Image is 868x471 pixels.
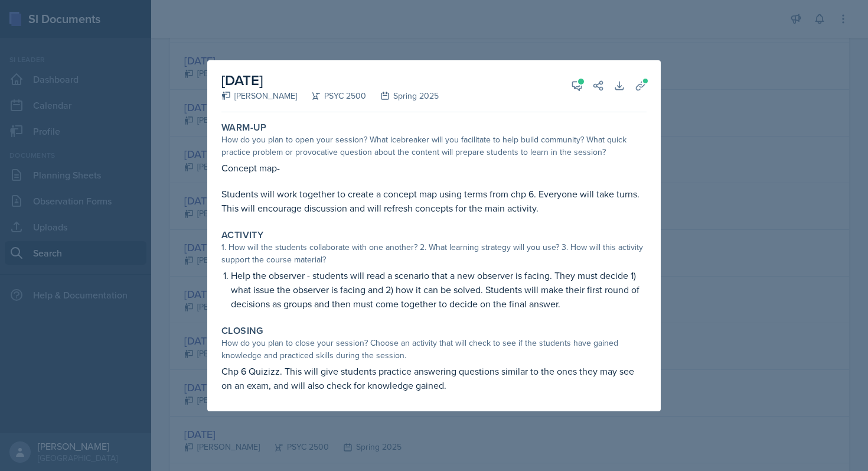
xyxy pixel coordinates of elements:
label: Closing [221,325,263,337]
label: Warm-Up [221,122,267,134]
p: Students will work together to create a concept map using terms from chp 6. Everyone will take tu... [221,187,647,215]
h2: [DATE] [221,70,439,91]
p: Chp 6 Quizizz. This will give students practice answering questions similar to the ones they may ... [221,364,647,392]
div: How do you plan to close your session? Choose an activity that will check to see if the students ... [221,337,647,362]
p: Help the observer - students will read a scenario that a new observer is facing. They must decide... [231,268,647,311]
div: [PERSON_NAME] [221,90,297,102]
label: Activity [221,229,263,241]
div: Spring 2025 [366,90,439,102]
p: Concept map- [221,161,647,175]
div: 1. How will the students collaborate with one another? 2. What learning strategy will you use? 3.... [221,241,647,266]
div: PSYC 2500 [297,90,366,102]
div: How do you plan to open your session? What icebreaker will you facilitate to help build community... [221,134,647,158]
